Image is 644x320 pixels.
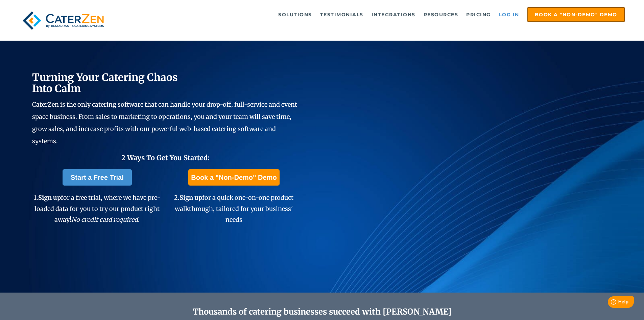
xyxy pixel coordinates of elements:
span: 1. for a free trial, where we have pre-loaded data for you to try our product right away! [34,194,160,223]
iframe: Help widget launcher [584,294,637,313]
a: Pricing [463,8,494,21]
a: Testimonials [317,8,367,21]
a: Log in [496,8,523,21]
span: 2 Ways To Get You Started: [121,153,210,162]
a: Book a "Non-Demo" Demo [527,7,625,22]
span: Sign up [38,194,61,201]
a: Solutions [275,8,315,21]
span: Sign up [180,194,202,201]
h2: Thousands of catering businesses succeed with [PERSON_NAME] [65,307,580,317]
div: Navigation Menu [123,7,625,22]
span: 2. for a quick one-on-one product walkthrough, tailored for your business' needs [174,194,293,223]
span: Turning Your Catering Chaos Into Calm [32,71,178,95]
img: caterzen [19,7,107,34]
a: Integrations [368,8,419,21]
a: Start a Free Trial [63,169,132,186]
em: No credit card required. [71,216,140,223]
a: Resources [420,8,462,21]
span: CaterZen is the only catering software that can handle your drop-off, full-service and event spac... [32,101,297,145]
a: Book a "Non-Demo" Demo [188,169,279,186]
